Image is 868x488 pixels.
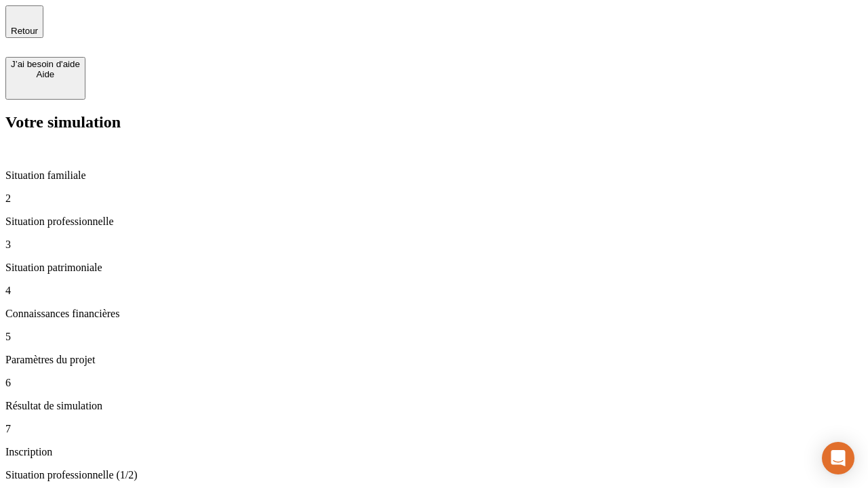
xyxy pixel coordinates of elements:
p: Résultat de simulation [5,400,863,412]
p: 3 [5,239,863,251]
p: 7 [5,423,863,435]
p: Connaissances financières [5,308,863,320]
p: Situation professionnelle [5,216,863,228]
p: Situation professionnelle (1/2) [5,469,863,481]
h2: Votre simulation [5,113,863,131]
div: J’ai besoin d'aide [11,59,80,69]
button: Retour [5,5,43,38]
p: 2 [5,192,863,205]
button: J’ai besoin d'aideAide [5,57,85,100]
p: Paramètres du projet [5,354,863,366]
p: 4 [5,285,863,297]
div: Aide [11,69,80,79]
span: Retour [11,26,38,36]
p: Situation familiale [5,169,863,182]
p: Situation patrimoniale [5,262,863,274]
p: 5 [5,331,863,343]
p: 6 [5,377,863,389]
div: Open Intercom Messenger [822,442,854,474]
p: Inscription [5,446,863,458]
